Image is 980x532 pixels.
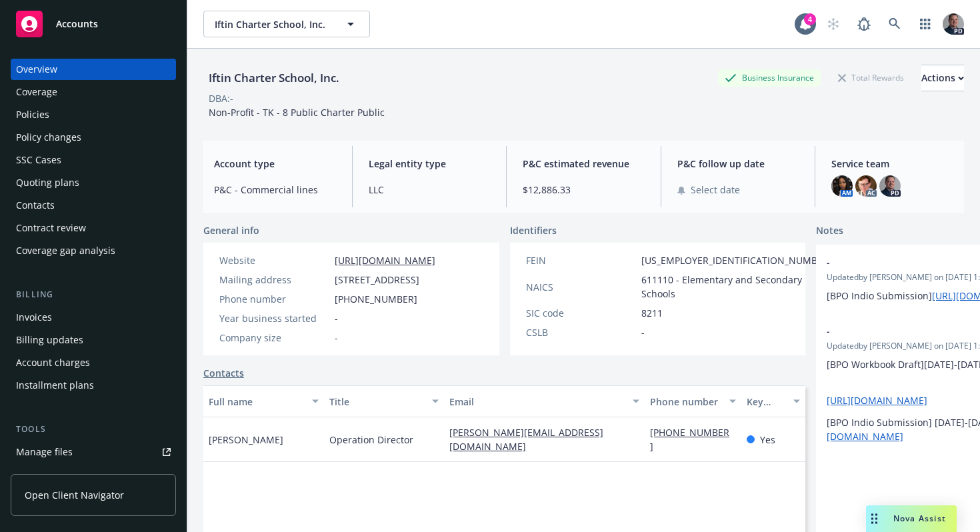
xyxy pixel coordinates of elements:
span: Notes [816,223,843,239]
button: Iftin Charter School, Inc. [203,11,370,37]
span: - [641,325,645,339]
div: FEIN [526,253,636,267]
span: Legal entity type [369,157,491,171]
div: DBA: - [209,91,233,105]
button: Key contact [741,385,805,417]
a: Billing updates [11,329,176,351]
a: Coverage gap analysis [11,240,176,261]
img: photo [831,175,853,197]
span: Identifiers [510,223,557,237]
span: - [335,331,338,345]
div: Drag to move [866,505,883,532]
div: Policy changes [16,127,81,148]
div: Key contact [747,395,785,409]
div: Business Insurance [718,69,821,86]
img: photo [879,175,901,197]
span: 611110 - Elementary and Secondary Schools [641,273,832,301]
div: Full name [209,395,304,409]
div: Mailing address [219,273,329,287]
div: Policies [16,104,49,125]
div: Billing [11,288,176,301]
div: Actions [921,65,964,91]
div: Iftin Charter School, Inc. [203,69,345,87]
a: Accounts [11,5,176,43]
div: SSC Cases [16,149,61,171]
span: P&C estimated revenue [523,157,645,171]
span: Open Client Navigator [25,488,124,502]
span: General info [203,223,259,237]
div: Phone number [219,292,329,306]
a: SSC Cases [11,149,176,171]
a: Policies [11,104,176,125]
span: P&C - Commercial lines [214,183,336,197]
div: Invoices [16,307,52,328]
a: Policy changes [11,127,176,148]
div: Company size [219,331,329,345]
img: photo [943,13,964,35]
a: Overview [11,59,176,80]
a: [PHONE_NUMBER] [650,426,729,453]
span: Iftin Charter School, Inc. [215,17,330,31]
button: Phone number [645,385,741,417]
span: Accounts [56,19,98,29]
div: Billing updates [16,329,83,351]
a: Installment plans [11,375,176,396]
div: SIC code [526,306,636,320]
div: Total Rewards [831,69,911,86]
div: Year business started [219,311,329,325]
div: CSLB [526,325,636,339]
button: Title [324,385,445,417]
a: Invoices [11,307,176,328]
div: Overview [16,59,57,80]
span: $12,886.33 [523,183,645,197]
a: Start snowing [820,11,847,37]
span: [US_EMPLOYER_IDENTIFICATION_NUMBER] [641,253,832,267]
a: Contacts [11,195,176,216]
span: [PERSON_NAME] [209,433,283,447]
a: Quoting plans [11,172,176,193]
div: Contacts [16,195,55,216]
a: [URL][DOMAIN_NAME] [827,394,927,407]
span: Service team [831,157,953,171]
div: Email [449,395,625,409]
div: Coverage [16,81,57,103]
span: Account type [214,157,336,171]
span: LLC [369,183,491,197]
a: Switch app [912,11,939,37]
a: [URL][DOMAIN_NAME] [335,254,435,267]
div: Tools [11,423,176,436]
button: Email [444,385,645,417]
div: Manage files [16,441,73,463]
a: Contract review [11,217,176,239]
span: 8211 [641,306,663,320]
span: - [335,311,338,325]
button: Full name [203,385,324,417]
span: [PHONE_NUMBER] [335,292,417,306]
a: Coverage [11,81,176,103]
span: [STREET_ADDRESS] [335,273,419,287]
div: Coverage gap analysis [16,240,115,261]
div: Phone number [650,395,721,409]
div: Installment plans [16,375,94,396]
div: Website [219,253,329,267]
a: Manage files [11,441,176,463]
div: Title [329,395,425,409]
div: NAICS [526,280,636,294]
a: [PERSON_NAME][EMAIL_ADDRESS][DOMAIN_NAME] [449,426,603,453]
span: Yes [760,433,775,447]
div: Quoting plans [16,172,79,193]
div: 4 [804,13,816,25]
span: Non-Profit - TK - 8 Public Charter Public [209,106,385,119]
img: photo [855,175,877,197]
button: Nova Assist [866,505,957,532]
span: P&C follow up date [677,157,799,171]
div: Account charges [16,352,90,373]
a: Account charges [11,352,176,373]
a: Contacts [203,366,244,380]
a: Search [881,11,908,37]
a: Report a Bug [851,11,877,37]
span: Operation Director [329,433,413,447]
div: Contract review [16,217,86,239]
span: Select date [691,183,740,197]
button: Actions [921,65,964,91]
